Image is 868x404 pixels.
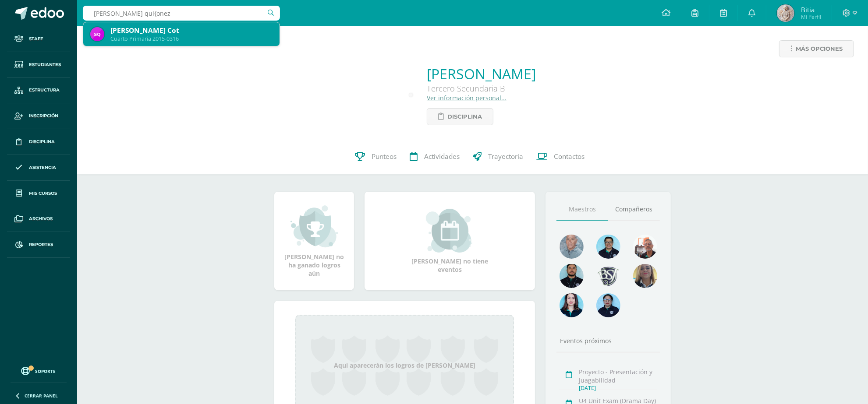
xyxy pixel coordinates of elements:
[83,6,280,21] input: Busca un usuario...
[530,139,592,174] a: Contactos
[426,209,474,253] img: event_small.png
[110,35,273,42] div: Cuarto Primaria 2015-0316
[796,41,843,57] span: Más opciones
[291,204,338,248] img: achievement_small.png
[579,384,657,392] div: [DATE]
[560,264,584,288] img: 2207c9b573316a41e74c87832a091651.png
[29,138,55,145] span: Disciplina
[554,152,585,161] span: Contactos
[29,164,56,171] span: Asistencia
[447,109,482,125] span: Disciplina
[372,152,397,161] span: Punteos
[633,264,657,288] img: aa9857ee84d8eb936f6c1e33e7ea3df6.png
[633,235,657,259] img: b91405600618b21788a2d1d269212df6.png
[608,198,660,221] a: Compañeros
[777,4,794,22] img: 0721312b14301b3cebe5de6252ad211a.png
[35,368,56,374] span: Soporte
[467,139,530,174] a: Trayectoria
[283,204,345,278] div: [PERSON_NAME] no ha ganado logros aún
[29,35,43,42] span: Staff
[427,83,536,94] div: Tercero Secundaria B
[7,232,70,258] a: Reportes
[556,198,608,221] a: Maestros
[110,26,273,35] div: [PERSON_NAME] Cot
[29,87,60,94] span: Estructura
[427,94,507,102] a: Ver información personal...
[425,152,460,161] span: Actividades
[11,365,67,376] a: Soporte
[406,209,494,274] div: [PERSON_NAME] no tiene eventos
[7,26,70,52] a: Staff
[596,293,620,317] img: bed227fd71c3b57e9e7cc03a323db735.png
[7,181,70,207] a: Mis cursos
[489,152,524,161] span: Trayectoria
[560,293,584,317] img: 1f9df8322dc8a4a819c6562ad5c2ddfe.png
[560,235,584,259] img: 55ac31a88a72e045f87d4a648e08ca4b.png
[7,52,70,78] a: Estudiantes
[596,235,620,259] img: d220431ed6a2715784848fdc026b3719.png
[90,27,104,41] img: 69994574e8ca7eca27283bb72b3f6699.png
[427,64,536,83] a: [PERSON_NAME]
[25,393,58,399] span: Cerrar panel
[7,103,70,129] a: Inscripción
[7,78,70,104] a: Estructura
[7,129,70,155] a: Disciplina
[7,155,70,181] a: Asistencia
[427,108,493,125] a: Disciplina
[801,13,821,21] span: Mi Perfil
[29,215,53,222] span: Archivos
[579,368,657,384] div: Proyecto - Presentación y Juagabilidad
[404,139,467,174] a: Actividades
[29,61,61,68] span: Estudiantes
[556,337,660,345] div: Eventos próximos
[349,139,404,174] a: Punteos
[779,40,854,57] a: Más opciones
[801,5,821,14] span: Bitia
[29,112,58,119] span: Inscripción
[7,206,70,232] a: Archivos
[29,190,57,197] span: Mis cursos
[29,241,53,248] span: Reportes
[596,264,620,288] img: d483e71d4e13296e0ce68ead86aec0b8.png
